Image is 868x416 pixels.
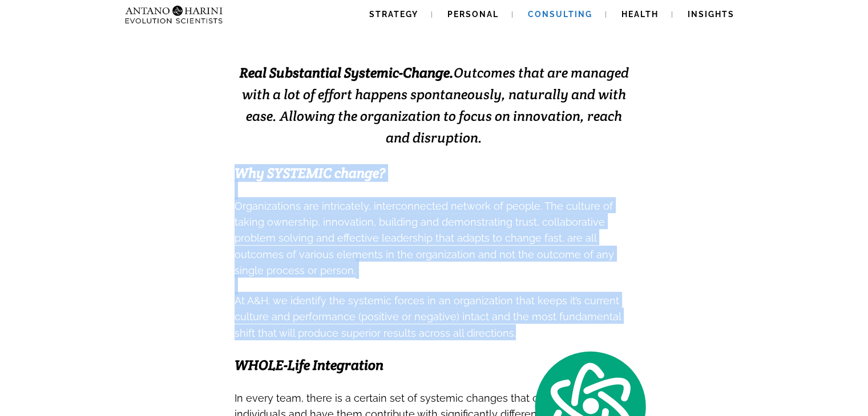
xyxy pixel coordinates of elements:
[235,200,614,276] span: Organizations are intricately, interconnected network of people. The culture of taking ownership,...
[369,10,418,19] span: Strategy
[240,64,629,146] span: Outcomes that are managed with a lot of effort happens spontaneously, naturally and with ease. Al...
[235,295,621,338] span: At A&H, we identify the systemic forces in an organization that keeps it’s current culture and pe...
[688,10,734,19] span: Insights
[528,10,592,19] span: Consulting
[235,356,383,374] span: WHOLE-Life Integration
[621,10,659,19] span: Health
[447,10,499,19] span: Personal
[235,164,385,182] span: Why SYSTEMIC change?
[240,64,454,81] strong: Real Substantial Systemic-Change.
